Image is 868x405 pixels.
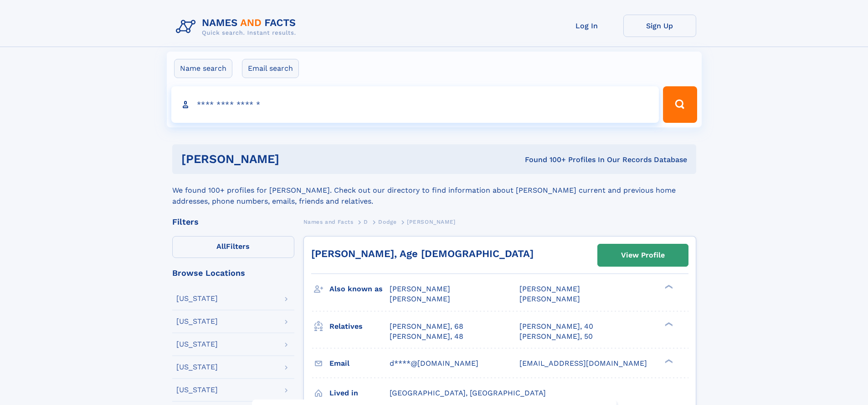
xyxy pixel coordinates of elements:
a: [PERSON_NAME], 68 [390,321,463,331]
div: [US_STATE] [176,341,218,348]
a: D [364,216,368,227]
span: [PERSON_NAME] [519,295,580,303]
a: Log In [550,15,623,37]
label: Email search [242,59,299,78]
h1: [PERSON_NAME] [181,153,402,165]
div: ❯ [663,321,673,327]
button: Search Button [663,86,697,123]
img: Logo Names and Facts [172,15,303,39]
label: Filters [172,236,294,258]
span: [GEOGRAPHIC_DATA], [GEOGRAPHIC_DATA] [390,389,546,397]
input: search input [171,86,659,123]
div: [US_STATE] [176,295,218,302]
a: [PERSON_NAME], 50 [519,331,593,342]
a: Sign Up [623,15,696,37]
a: [PERSON_NAME], 48 [390,331,463,342]
div: Browse Locations [172,269,294,277]
h3: Also known as [329,281,390,297]
span: [PERSON_NAME] [407,219,456,225]
a: Names and Facts [303,216,354,227]
a: View Profile [598,244,688,266]
span: D [364,219,368,225]
span: [PERSON_NAME] [519,284,580,293]
h3: Relatives [329,319,390,334]
div: View Profile [621,245,665,266]
div: [US_STATE] [176,318,218,325]
div: Filters [172,218,294,226]
span: [EMAIL_ADDRESS][DOMAIN_NAME] [519,359,647,368]
div: We found 100+ profiles for [PERSON_NAME]. Check out our directory to find information about [PERS... [172,174,696,207]
div: ❯ [663,284,673,290]
div: [US_STATE] [176,386,218,394]
label: Name search [174,59,232,78]
a: [PERSON_NAME], Age [DEMOGRAPHIC_DATA] [311,248,534,259]
span: [PERSON_NAME] [390,284,450,293]
span: [PERSON_NAME] [390,295,450,303]
div: ❯ [663,358,673,364]
a: Dodge [378,216,396,227]
h3: Email [329,356,390,371]
div: Found 100+ Profiles In Our Records Database [402,155,687,165]
span: Dodge [378,219,396,225]
a: [PERSON_NAME], 40 [519,321,593,331]
div: [US_STATE] [176,363,218,371]
h3: Lived in [329,385,390,401]
span: All [216,242,226,251]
